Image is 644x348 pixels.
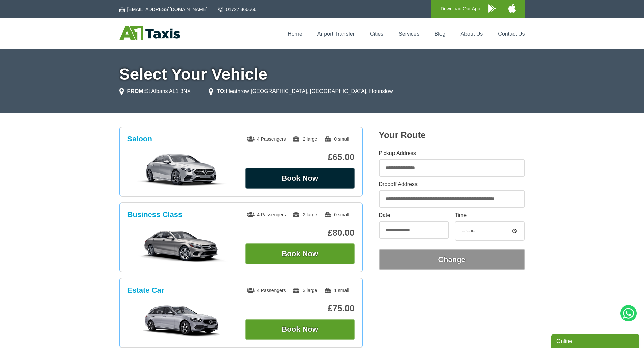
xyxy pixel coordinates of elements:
[245,168,355,189] button: Book Now
[292,288,317,293] span: 3 large
[440,5,480,13] p: Download Our App
[119,26,180,40] img: A1 Taxis St Albans LTD
[127,135,152,143] h3: Saloon
[498,31,525,37] a: Contact Us
[247,212,286,217] span: 4 Passengers
[551,333,641,348] iframe: chat widget
[247,288,286,293] span: 4 Passengers
[245,227,355,238] p: £80.00
[379,130,525,140] h2: Your Route
[461,31,483,37] a: About Us
[245,243,355,264] button: Book Now
[245,319,355,340] button: Book Now
[455,213,525,218] label: Time
[245,303,355,314] p: £75.00
[379,182,525,187] label: Dropoff Address
[324,136,349,142] span: 0 small
[218,6,257,13] a: 01727 866666
[317,31,355,37] a: Airport Transfer
[119,6,208,13] a: [EMAIL_ADDRESS][DOMAIN_NAME]
[434,31,445,37] a: Blog
[127,210,183,219] h3: Business Class
[379,151,525,156] label: Pickup Address
[288,31,302,37] a: Home
[292,136,317,142] span: 2 large
[370,31,383,37] a: Cities
[379,213,449,218] label: Date
[324,288,349,293] span: 1 small
[127,88,145,94] strong: FROM:
[488,4,496,13] img: A1 Taxis Android App
[209,87,393,96] li: Heathrow [GEOGRAPHIC_DATA], [GEOGRAPHIC_DATA], Hounslow
[119,66,525,82] h1: Select Your Vehicle
[127,286,164,295] h3: Estate Car
[324,212,349,217] span: 0 small
[292,212,317,217] span: 2 large
[508,4,516,13] img: A1 Taxis iPhone App
[119,87,191,96] li: St Albans AL1 3NX
[131,153,233,187] img: Saloon
[245,152,355,162] p: £65.00
[247,136,286,142] span: 4 Passengers
[379,249,525,270] button: Change
[131,304,233,338] img: Estate Car
[399,31,419,37] a: Services
[131,229,233,262] img: Business Class
[217,88,226,94] strong: TO:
